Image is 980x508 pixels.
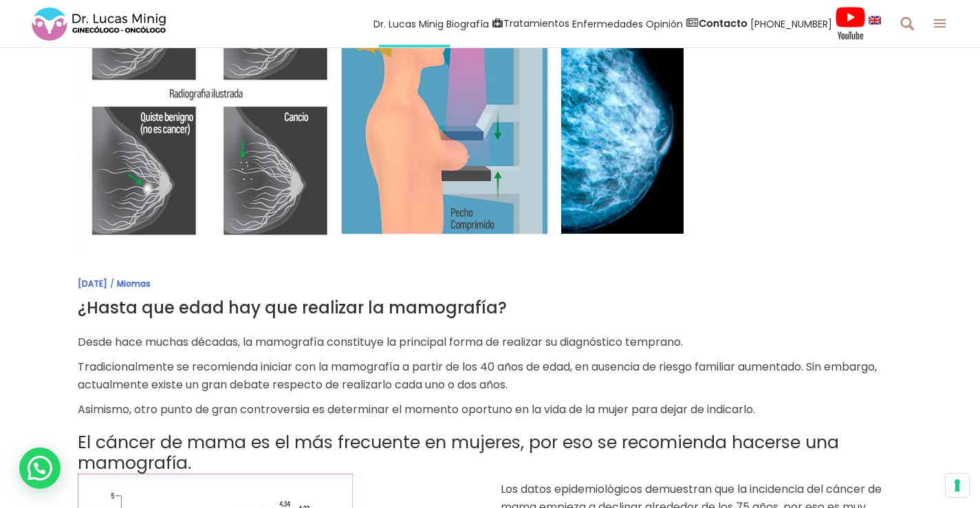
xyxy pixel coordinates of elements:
a: [DATE] [78,278,107,289]
span: Biografía [446,16,489,32]
span: Asimismo, otro punto de gran controversia es determinar el momento oportuno en la vida de la muje... [78,401,755,417]
span: Tratamientos [503,16,569,32]
span: Tradicionalmente se recomienda iniciar con la mamografía a partir de los 40 años de edad, en ause... [78,359,877,393]
img: Videos Youtube Ginecología [835,6,866,41]
img: language english [869,16,881,24]
span: Enfermedades [572,16,643,32]
span: [PHONE_NUMBER] [750,16,832,32]
span: Opinión [646,16,683,32]
span: El cáncer de mama es el más frecuente en mujeres, por eso se recomienda hacerse una mamografía. [78,430,839,475]
strong: Contacto [699,16,748,30]
span: Dr. Lucas Minig [373,16,444,32]
span: Desde hace muchas décadas, la mamografía constituye la principal forma de realizar su diagnóstico... [78,334,683,350]
button: Sus preferencias de consentimiento para tecnologías de seguimiento [946,474,969,497]
a: Miomas [117,278,151,289]
h3: ¿Hasta que edad hay que realizar la mamografía? [78,295,903,321]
